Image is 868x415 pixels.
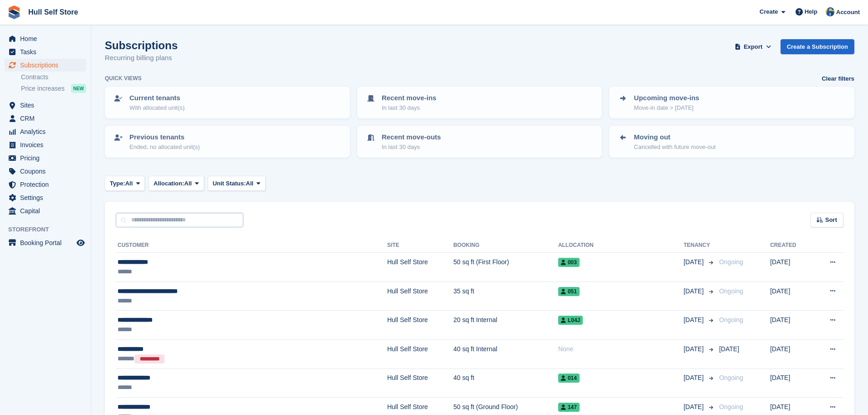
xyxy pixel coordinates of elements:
td: Hull Self Store [387,339,453,369]
button: Type: All [105,176,145,191]
a: menu [5,165,86,178]
a: Moving out Cancelled with future move-out [610,127,853,157]
a: menu [5,205,86,217]
span: Settings [20,191,75,204]
span: All [246,179,254,188]
a: Recent move-ins In last 30 days [358,87,601,118]
button: Export [733,39,773,54]
p: Previous tenants [129,132,200,143]
a: menu [5,99,86,112]
th: Booking [453,238,558,253]
span: Type: [110,179,125,188]
th: Site [387,238,453,253]
span: 147 [558,403,580,412]
th: Tenancy [683,238,715,253]
span: 003 [558,258,580,267]
td: [DATE] [770,311,812,340]
span: Pricing [20,152,75,164]
span: Help [805,7,817,16]
th: Allocation [558,238,683,253]
img: stora-icon-8386f47178a22dfd0bd8f6a31ec36ba5ce8667c1dd55bd0f319d3a0aa187defe.svg [7,5,21,19]
a: menu [5,46,86,58]
span: Ongoing [719,258,743,266]
h1: Subscriptions [105,39,178,51]
a: Upcoming move-ins Move-in date > [DATE] [610,87,853,118]
td: [DATE] [770,369,812,398]
td: 20 sq ft Internal [453,311,558,340]
a: Previous tenants Ended, no allocated unit(s) [106,127,349,157]
p: Move-in date > [DATE] [634,103,699,113]
a: menu [5,138,86,151]
p: Cancelled with future move-out [634,143,715,152]
a: menu [5,125,86,138]
td: Hull Self Store [387,311,453,340]
span: Price increases [21,84,65,93]
td: Hull Self Store [387,253,453,282]
span: Protection [20,178,75,191]
span: Ongoing [719,403,743,410]
span: [DATE] [683,257,705,267]
p: Recurring billing plans [105,53,178,63]
p: Moving out [634,132,715,143]
td: 50 sq ft (First Floor) [453,253,558,282]
span: [DATE] [683,373,705,383]
a: menu [5,32,86,45]
div: NEW [71,84,86,93]
a: menu [5,178,86,191]
a: menu [5,236,86,249]
span: Export [744,42,762,51]
span: Invoices [20,138,75,151]
a: menu [5,112,86,125]
p: With allocated unit(s) [129,103,185,113]
td: [DATE] [770,282,812,311]
a: Current tenants With allocated unit(s) [106,87,349,118]
a: menu [5,152,86,164]
h6: Quick views [105,74,142,82]
span: Create [760,7,778,16]
span: All [125,179,133,188]
a: menu [5,59,86,72]
a: menu [5,191,86,204]
div: None [558,344,683,354]
a: Create a Subscription [781,39,854,54]
a: Recent move-outs In last 30 days [358,127,601,157]
td: 40 sq ft Internal [453,339,558,369]
span: 014 [558,374,580,383]
a: Price increases NEW [21,83,86,93]
p: Recent move-ins [382,93,437,103]
a: Hull Self Store [25,5,82,20]
span: Home [20,32,75,45]
span: Coupons [20,165,75,178]
span: All [184,179,192,188]
span: Tasks [20,46,75,58]
td: 35 sq ft [453,282,558,311]
p: Upcoming move-ins [634,93,699,103]
span: Sort [825,215,837,225]
td: 40 sq ft [453,369,558,398]
span: [DATE] [683,315,705,325]
p: Current tenants [129,93,185,103]
span: Allocation: [154,179,184,188]
img: Hull Self Store [826,7,835,16]
p: Recent move-outs [382,132,441,143]
span: CRM [20,112,75,125]
span: Sites [20,99,75,112]
span: [DATE] [683,402,705,412]
p: Ended, no allocated unit(s) [129,143,200,152]
td: Hull Self Store [387,369,453,398]
td: [DATE] [770,339,812,369]
a: Clear filters [822,74,854,83]
span: Ongoing [719,287,743,295]
span: Ongoing [719,316,743,323]
span: Unit Status: [213,179,246,188]
a: Preview store [75,237,86,248]
p: In last 30 days [382,143,441,152]
span: Booking Portal [20,236,75,249]
button: Unit Status: All [208,176,266,191]
span: [DATE] [683,287,705,296]
span: Ongoing [719,374,743,381]
a: Contracts [21,73,86,82]
p: In last 30 days [382,103,437,113]
td: [DATE] [770,253,812,282]
span: Capital [20,205,75,217]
